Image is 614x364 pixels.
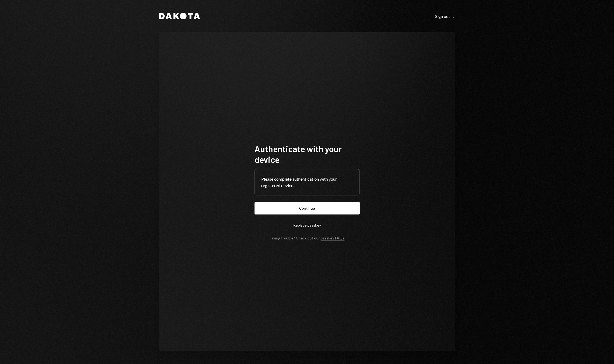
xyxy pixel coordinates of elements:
h1: Authenticate with your device [255,143,360,165]
button: Replace passkey [255,219,360,231]
a: Sign out [435,13,455,19]
div: Having trouble? Check out our . [269,236,345,240]
div: Please complete authentication with your registered device. [261,176,353,189]
div: Sign out [435,14,455,19]
a: passkey FAQs [321,236,344,241]
button: Continue [255,202,360,214]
